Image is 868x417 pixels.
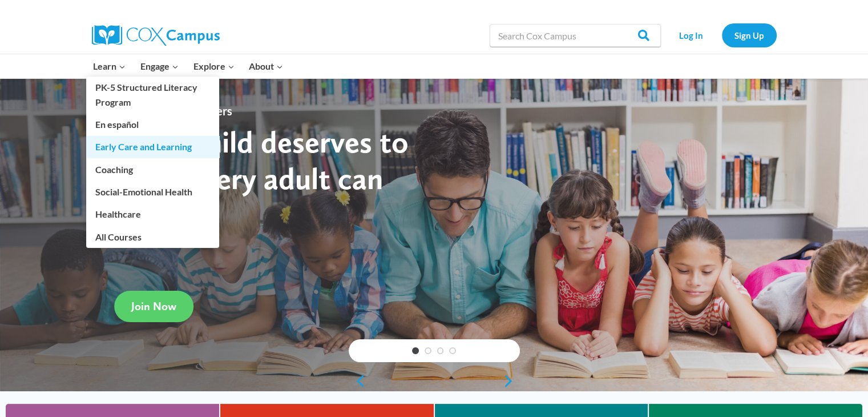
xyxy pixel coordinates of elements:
a: 4 [449,347,456,354]
a: PK-5 Structured Literacy Program [86,77,219,113]
a: En español [86,114,219,135]
a: Early Care and Learning [86,136,219,158]
a: next [503,374,520,388]
a: All Courses [86,226,219,247]
nav: Secondary Navigation [667,23,777,47]
span: 391,012 Members [132,102,237,120]
button: Child menu of Engage [133,54,186,78]
nav: Primary Navigation [86,54,290,78]
a: 1 [412,347,419,354]
a: 3 [437,347,444,354]
button: Child menu of Learn [86,54,134,78]
a: Healthcare [86,203,219,225]
button: Child menu of Explore [186,54,242,78]
a: 2 [425,347,431,354]
strong: Every child deserves to read. Every adult can help. [114,123,409,232]
button: Child menu of About [241,54,290,78]
img: Cox Campus [92,25,220,46]
a: Join Now [114,291,193,322]
a: Social-Emotional Health [86,181,219,203]
div: content slider buttons [349,370,520,392]
a: previous [349,374,366,388]
a: Sign Up [722,23,777,47]
a: Coaching [86,158,219,180]
input: Search Cox Campus [490,24,661,47]
span: Join Now [131,299,176,313]
a: Log In [667,23,716,47]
